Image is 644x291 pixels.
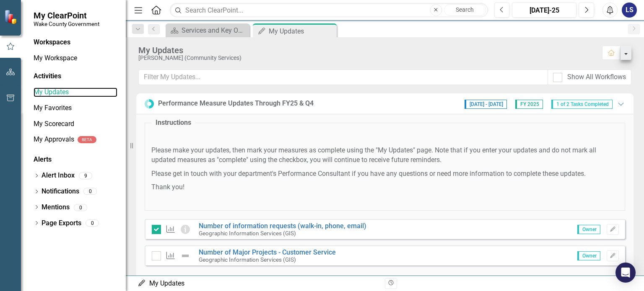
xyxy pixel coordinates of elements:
div: My Updates [138,46,594,55]
div: 0 [74,204,87,211]
div: Alerts [34,155,117,165]
a: My Workspace [34,54,117,63]
p: Please make your updates, then mark your measures as complete using the "My Updates" page. Note t... [151,146,618,165]
div: My Updates [138,279,379,288]
a: My Approvals [34,135,74,144]
span: 1 of 2 Tasks Completed [551,100,613,109]
div: Open Intercom Messenger [615,263,636,283]
small: Geographic Information Services (GIS) [199,230,296,237]
span: [DATE] - [DATE] [465,100,507,109]
div: BETA [78,136,96,143]
a: Notifications [42,187,79,196]
div: Workspaces [34,38,70,47]
span: Thank you! [151,183,184,191]
a: Services and Key Operating Measures [168,25,247,36]
a: Number of Major Projects - Customer Service [199,248,336,256]
div: [PERSON_NAME] (Community Services) [138,55,594,61]
a: Mentions [42,203,70,212]
small: Geographic Information Services (GIS) [199,256,296,263]
div: Services and Key Operating Measures [182,25,247,36]
div: 0 [83,188,97,195]
span: My ClearPoint [34,10,99,21]
button: Search [444,4,486,16]
legend: Instructions [151,118,195,128]
div: 9 [79,172,92,179]
span: Owner [577,225,600,234]
input: Filter My Updates... [138,70,548,85]
a: My Updates [34,88,117,97]
a: Alert Inbox [42,171,75,180]
a: Page Exports [42,219,81,228]
img: Information Only [180,224,190,234]
img: Not Defined [180,251,190,261]
div: [DATE]-25 [515,5,574,15]
div: Activities [34,72,117,81]
button: LS [622,3,637,18]
button: [DATE]-25 [512,3,576,18]
div: Show All Workflows [567,72,626,82]
img: ClearPoint Strategy [4,10,19,24]
a: My Favorites [34,103,117,113]
small: Wake County Government [34,21,99,27]
a: Number of information requests (walk-in, phone, email) [199,222,366,230]
span: Search [456,6,474,13]
input: Search ClearPoint... [170,3,488,18]
div: 0 [86,220,99,227]
div: Performance Measure Updates Through FY25 & Q4 [158,99,314,108]
span: Please get in touch with your department's Performance Consultant if you have any questions or ne... [151,170,586,178]
a: My Scorecard [34,119,117,129]
div: My Updates [269,26,335,36]
span: FY 2025 [515,100,543,109]
span: Owner [577,251,600,260]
